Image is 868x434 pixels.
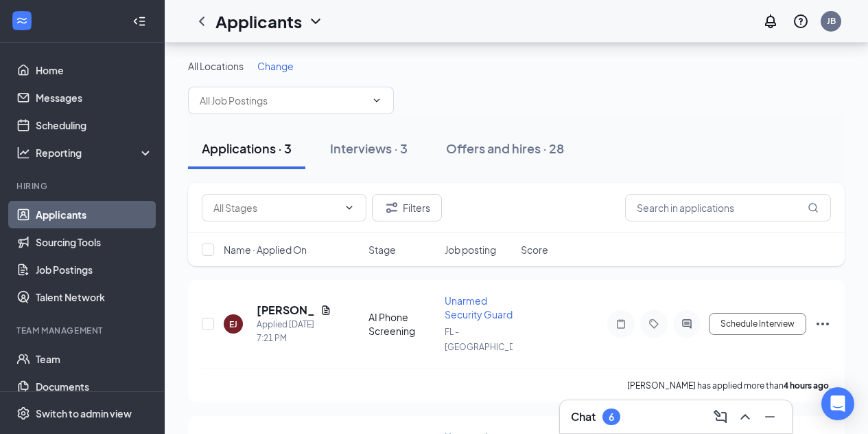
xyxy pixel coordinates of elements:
a: Team [36,345,153,373]
a: Applicants [36,201,153,228]
span: Job posting [445,243,496,257]
div: Reporting [36,146,154,160]
svg: Ellipses [814,316,831,332]
span: Unarmed Security Guard [445,294,513,321]
svg: ChevronDown [344,202,355,213]
svg: ActiveChat [679,318,695,329]
button: ChevronUp [734,406,756,428]
div: Offers and hires · 28 [446,140,564,157]
a: Scheduling [36,111,153,139]
svg: MagnifyingGlass [808,202,819,213]
input: All Job Postings [200,93,366,108]
div: Applications · 3 [202,140,292,157]
svg: Tag [646,318,662,329]
div: 6 [609,411,614,423]
div: Team Management [16,325,150,336]
span: Stage [368,243,396,257]
a: Messages [36,84,153,111]
svg: QuestionInfo [793,13,809,30]
a: Job Postings [36,256,153,283]
svg: Notifications [762,13,779,30]
div: Hiring [16,180,150,192]
div: Switch to admin view [36,406,132,420]
a: Home [36,56,153,84]
div: Interviews · 3 [330,140,408,157]
div: Open Intercom Messenger [821,387,854,420]
p: [PERSON_NAME] has applied more than . [627,380,831,391]
input: Search in applications [625,194,831,221]
svg: ChevronDown [371,95,382,106]
svg: ComposeMessage [712,409,729,425]
h5: [PERSON_NAME] [257,303,315,318]
svg: Analysis [16,146,30,160]
svg: ChevronLeft [193,13,210,30]
b: 4 hours ago [784,380,829,391]
svg: WorkstreamLogo [15,14,29,28]
span: Score [521,243,548,257]
span: All Locations [188,60,244,72]
span: Name · Applied On [224,243,307,257]
svg: Collapse [132,14,146,28]
a: Documents [36,373,153,400]
svg: ChevronUp [737,409,753,425]
input: All Stages [213,200,338,215]
button: ComposeMessage [709,406,731,428]
div: Applied [DATE] 7:21 PM [257,318,331,345]
h3: Chat [571,409,596,424]
a: Sourcing Tools [36,228,153,256]
svg: Note [613,318,629,329]
button: Minimize [759,406,781,428]
div: EJ [229,318,237,330]
h1: Applicants [215,10,302,33]
svg: Minimize [762,409,778,425]
div: JB [827,15,836,27]
button: Filter Filters [372,194,442,221]
svg: Settings [16,406,30,420]
span: Change [257,60,294,72]
svg: Document [320,305,331,316]
svg: ChevronDown [307,13,324,30]
a: Talent Network [36,283,153,311]
button: Schedule Interview [709,313,806,335]
div: AI Phone Screening [368,310,436,338]
svg: Filter [384,199,400,216]
span: FL - [GEOGRAPHIC_DATA] [445,327,532,352]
